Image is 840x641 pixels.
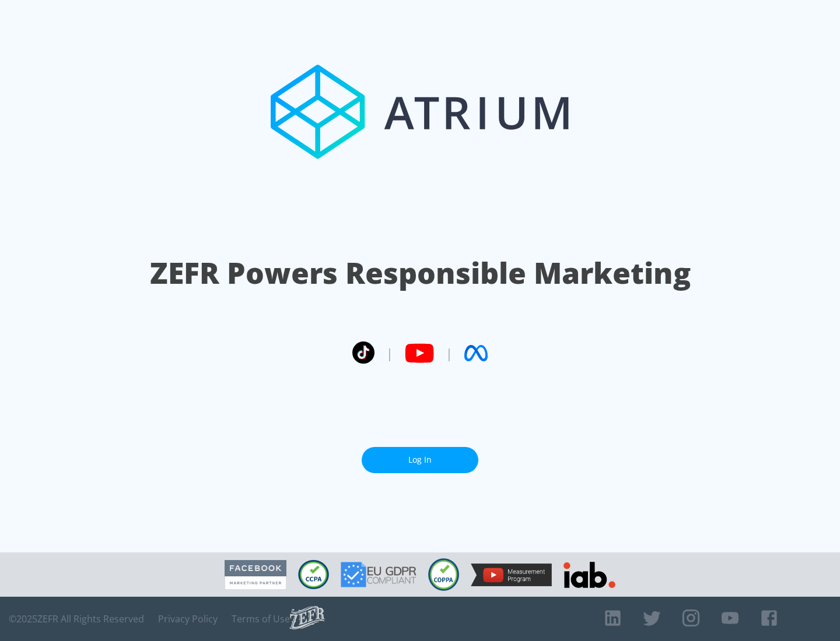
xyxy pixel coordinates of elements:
h1: ZEFR Powers Responsible Marketing [150,253,691,293]
span: © 2025 ZEFR All Rights Reserved [9,613,144,625]
span: | [446,344,453,362]
a: Privacy Policy [158,613,218,625]
img: IAB [563,562,615,588]
img: GDPR Compliant [341,562,416,587]
img: CCPA Compliant [298,560,329,589]
span: | [386,344,393,362]
img: COPPA Compliant [428,558,459,591]
a: Log In [362,447,478,473]
img: Facebook Marketing Partner [225,560,286,590]
a: Terms of Use [232,613,290,625]
img: YouTube Measurement Program [471,563,552,586]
